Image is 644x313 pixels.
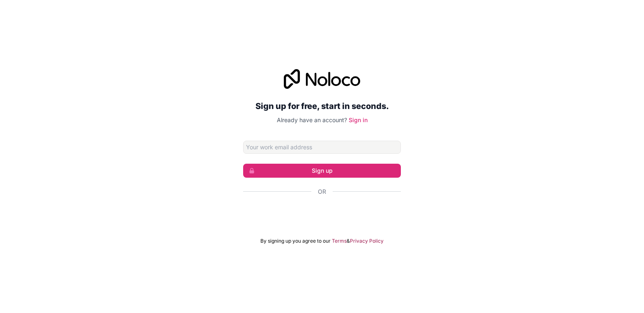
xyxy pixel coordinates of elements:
span: Already have an account? [277,116,347,123]
a: Terms [332,238,347,244]
input: Email address [243,141,401,154]
span: By signing up you agree to our [260,238,331,244]
h2: Sign up for free, start in seconds. [243,99,401,114]
span: & [347,238,350,244]
a: Sign in [349,116,368,123]
span: Or [318,188,326,196]
a: Privacy Policy [350,238,384,244]
button: Sign up [243,164,401,178]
